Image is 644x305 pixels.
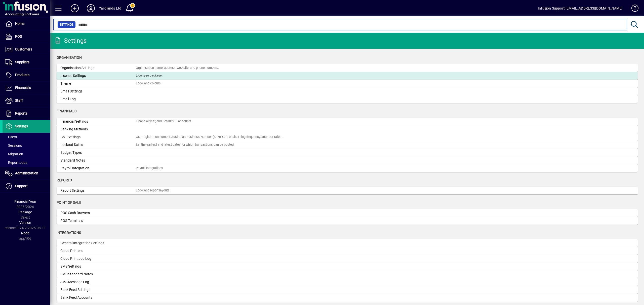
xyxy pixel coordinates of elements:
span: Financials [57,109,76,113]
div: Financial Settings [60,119,136,124]
a: Cloud Printers [57,247,638,255]
a: Suppliers [3,56,50,69]
a: Financials [3,82,50,94]
div: Financial year, and Default GL accounts. [136,119,192,124]
div: Set the earliest and latest dates for which transactions can be posted. [136,142,234,147]
span: Reports [15,111,27,115]
span: Point of Sale [57,200,81,205]
a: Knowledge Base [628,1,638,17]
span: POS [15,34,22,38]
a: Report Jobs [3,158,50,167]
a: License SettingsLicensee package. [57,72,638,80]
a: Bank Feed Accounts [57,294,638,301]
div: Yardlands Ltd [99,4,121,12]
span: Settings [15,124,28,128]
a: SMS Settings [57,263,638,270]
span: Financials [15,86,31,90]
span: Settings [60,22,73,27]
a: Payroll IntegrationPayroll Integrations [57,164,638,172]
a: ThemeLogo, and colours. [57,80,638,87]
a: Bank Feed Settings [57,286,638,294]
a: POS Terminals [57,217,638,225]
div: GST registration number, Australian Business Number (ABN), GST basis, Filing frequency, and GST r... [136,135,282,139]
div: Cloud Print Job Log [60,256,136,261]
div: Email Settings [60,89,136,94]
a: Reports [3,107,50,120]
span: Products [15,73,29,77]
a: General Integration Settings [57,239,638,247]
span: Customers [15,47,32,51]
div: Organisation Settings [60,65,136,71]
span: Financial Year [14,199,36,204]
a: SMS Message Log [57,278,638,286]
a: Organisation SettingsOrganisation name, address, web site, and phone numbers. [57,64,638,72]
a: Lockout DatesSet the earliest and latest dates for which transactions can be posted. [57,141,638,149]
a: POS [3,30,50,43]
a: Financial SettingsFinancial year, and Default GL accounts. [57,118,638,125]
div: Bank Feed Settings [60,287,136,292]
span: Version [19,221,31,225]
div: Infusion Support [EMAIL_ADDRESS][DOMAIN_NAME] [538,4,623,12]
a: POS Cash Drawers [57,209,638,217]
span: Suppliers [15,60,29,64]
a: GST SettingsGST registration number, Australian Business Number (ABN), GST basis, Filing frequenc... [57,133,638,141]
span: Administration [15,171,38,175]
div: SMS Message Log [60,279,136,285]
div: Report Settings [60,188,136,193]
a: Home [3,18,50,30]
a: Staff [3,94,50,107]
div: Email Log [60,96,136,102]
span: Support [15,184,28,188]
a: Support [3,180,50,192]
span: Integrations [57,231,81,235]
div: Payroll Integration [60,166,136,171]
div: Standard Notes [60,158,136,163]
div: GST Settings [60,134,136,140]
a: Products [3,69,50,81]
span: Migration [5,152,23,156]
span: Staff [15,98,23,103]
button: Profile [83,4,99,13]
a: Sessions [3,141,50,150]
a: Report SettingsLogo, and report layouts. [57,187,638,194]
div: POS Terminals [60,218,136,223]
div: General Integration Settings [60,240,136,246]
div: Settings [54,37,87,45]
div: SMS Settings [60,264,136,269]
div: Cloud Printers [60,248,136,253]
a: SMS Standard Notes [57,270,638,278]
a: Email Settings [57,87,638,95]
span: Organisation [57,56,82,60]
a: Users [3,133,50,141]
div: Payroll Integrations [136,166,163,171]
a: Customers [3,43,50,56]
span: Home [15,22,24,26]
div: Logo, and report layouts. [136,188,170,193]
div: Banking Methods [60,127,136,132]
a: Administration [3,167,50,180]
a: Banking Methods [57,125,638,133]
a: Cloud Print Job Log [57,255,638,263]
div: Logo, and colours. [136,81,162,86]
span: Reports [57,178,72,182]
span: Sessions [5,143,22,147]
a: Standard Notes [57,157,638,164]
div: Budget Types [60,150,136,155]
div: License Settings [60,73,136,78]
a: Budget Types [57,149,638,157]
a: Email Log [57,95,638,103]
div: Lockout Dates [60,142,136,147]
div: Theme [60,81,136,86]
div: SMS Standard Notes [60,272,136,277]
span: Node [21,231,29,235]
div: POS Cash Drawers [60,210,136,216]
div: Bank Feed Accounts [60,295,136,300]
div: Licensee package. [136,73,163,78]
span: Package [18,210,32,214]
span: Users [5,135,17,139]
a: Migration [3,150,50,158]
button: Add [67,4,83,13]
span: Report Jobs [5,161,27,165]
div: Organisation name, address, web site, and phone numbers. [136,66,219,70]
